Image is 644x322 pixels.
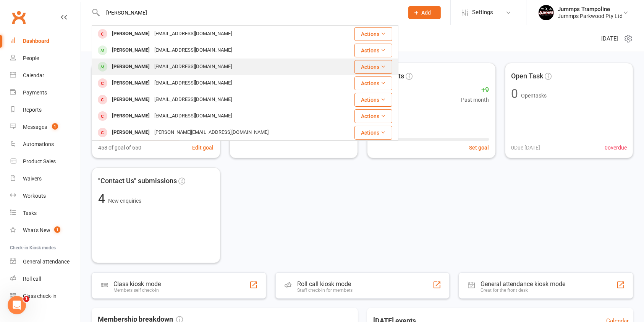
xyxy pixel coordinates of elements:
div: Waivers [23,176,42,182]
span: Add [422,10,431,16]
span: +9 [461,85,489,96]
div: Reports [23,107,42,113]
span: Settings [472,4,493,21]
span: 0 Due [DATE] [511,143,540,152]
div: [PERSON_NAME] [110,127,152,138]
div: [EMAIL_ADDRESS][DOMAIN_NAME] [152,61,234,72]
div: Roll call [23,276,41,282]
a: People [10,50,81,67]
a: Workouts [10,187,81,205]
span: Open tasks [521,93,547,99]
button: Add [408,6,441,19]
a: Waivers [10,170,81,187]
a: Clubworx [9,8,28,27]
div: [EMAIL_ADDRESS][DOMAIN_NAME] [152,28,234,39]
iframe: Intercom live chat [8,296,26,314]
div: Tasks [23,210,37,216]
div: [PERSON_NAME] [110,28,152,39]
a: Calendar [10,67,81,84]
div: Workouts [23,193,46,199]
a: Product Sales [10,153,81,170]
div: Jummps Parkwood Pty Ltd [558,13,623,20]
div: Calendar [23,72,44,78]
div: What's New [23,227,50,233]
span: 458 of goal of 650 [98,143,141,152]
span: 1 [54,226,60,233]
button: Edit goal [193,143,214,152]
button: Actions [354,93,392,107]
div: Dashboard [23,38,49,44]
div: Members self check-in [113,288,161,293]
div: Class kiosk mode [113,280,161,288]
a: Automations [10,136,81,153]
a: What's New1 [10,222,81,239]
div: [PERSON_NAME] [110,61,152,72]
div: General attendance [23,259,70,265]
div: Messages [23,124,47,130]
button: Actions [354,60,392,74]
span: New enquiries [108,198,141,204]
div: General attendance kiosk mode [481,280,565,288]
a: Reports [10,101,81,119]
div: [PERSON_NAME] [110,78,152,89]
div: 0 [511,88,518,100]
img: thumb_image1698795904.png [539,5,554,20]
div: Great for the front desk [481,288,565,293]
div: [EMAIL_ADDRESS][DOMAIN_NAME] [152,45,234,56]
a: Messages 1 [10,119,81,136]
a: Class kiosk mode [10,288,81,305]
a: Payments [10,84,81,101]
div: Payments [23,89,47,96]
div: Jummps Trampoline [558,6,623,13]
span: [DATE] [601,34,618,43]
button: Set goal [469,143,489,152]
div: [PERSON_NAME][EMAIL_ADDRESS][DOMAIN_NAME] [152,127,271,138]
span: Open Task [511,71,544,82]
button: Actions [354,126,392,140]
a: Roll call [10,270,81,288]
span: Past month [461,96,489,104]
div: People [23,55,39,61]
div: Roll call kiosk mode [297,280,353,288]
span: 4 [98,191,108,206]
span: 0 overdue [605,143,627,152]
div: Automations [23,141,54,147]
div: [EMAIL_ADDRESS][DOMAIN_NAME] [152,94,234,105]
button: Actions [354,27,392,41]
input: Search... [100,7,398,18]
div: [PERSON_NAME] [110,94,152,105]
button: Actions [354,44,392,57]
span: 1 [52,123,58,130]
div: [PERSON_NAME] [110,45,152,56]
div: Staff check-in for members [297,288,353,293]
span: 1 [23,296,29,302]
a: Dashboard [10,33,81,50]
a: General attendance kiosk mode [10,253,81,270]
div: [EMAIL_ADDRESS][DOMAIN_NAME] [152,78,234,89]
div: Class check-in [23,293,57,299]
a: Tasks [10,205,81,222]
span: "Contact Us" submissions [98,176,177,187]
div: Product Sales [23,158,56,164]
button: Actions [354,109,392,123]
div: [PERSON_NAME] [110,111,152,122]
div: [EMAIL_ADDRESS][DOMAIN_NAME] [152,111,234,122]
button: Actions [354,76,392,90]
